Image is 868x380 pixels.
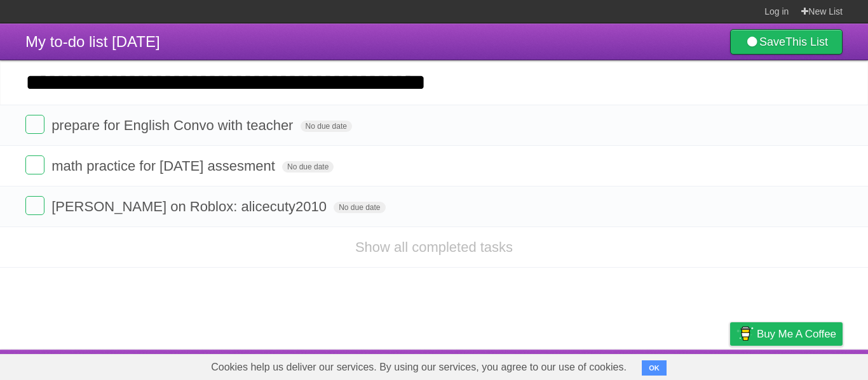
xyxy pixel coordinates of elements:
[355,239,513,255] a: Show all completed tasks
[757,323,836,345] span: Buy me a coffee
[714,353,747,377] a: Privacy
[603,353,654,377] a: Developers
[730,29,843,55] a: SaveThis List
[736,323,754,344] img: Buy me a coffee
[51,117,296,133] span: prepare for English Convo with teacher
[334,202,385,213] span: No due date
[282,161,334,173] span: No due date
[561,353,588,377] a: About
[730,322,843,346] a: Buy me a coffee
[763,353,843,377] a: Suggest a feature
[25,155,44,174] label: Done
[301,121,352,132] span: No due date
[642,360,667,376] button: OK
[670,353,698,377] a: Terms
[25,33,160,50] span: My to-do list [DATE]
[25,196,44,215] label: Done
[198,355,639,380] span: Cookies help us deliver our services. By using our services, you agree to our use of cookies.
[51,158,278,174] span: math practice for [DATE] assesment
[785,36,828,48] b: This List
[51,199,330,214] span: [PERSON_NAME] on Roblox: alicecuty2010
[25,115,44,134] label: Done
